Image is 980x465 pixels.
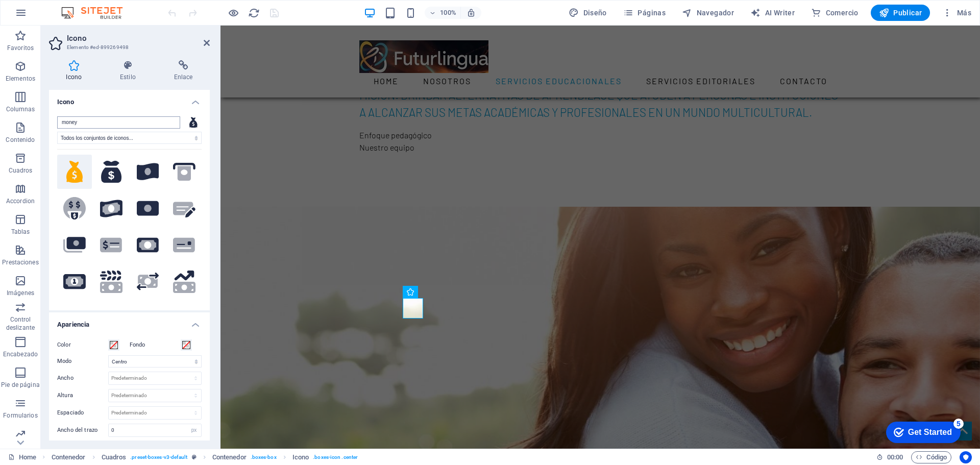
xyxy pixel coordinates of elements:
[57,355,108,368] label: Modo
[94,191,129,226] button: Money Bill Wave (FontAwesome Duotone)
[94,155,129,189] button: Money (IcoFont)
[67,43,189,52] h3: Elemento #ed-899269498
[157,60,210,82] h4: Enlace
[467,8,476,17] i: Al redimensionar, ajustar el nivel de zoom automáticamente para ajustarse al dispositivo elegido.
[6,75,35,83] p: Elementos
[871,5,930,21] button: Publicar
[565,5,611,21] button: Diseño
[185,116,202,129] div: Money Bag (IcoFont)
[6,105,35,113] p: Columnas
[212,451,247,463] span: Haz clic para seleccionar y doble clic para editar
[678,5,738,21] button: Navegador
[3,350,38,358] p: Encabezado
[3,411,37,420] p: Formularios
[938,5,975,21] button: Más
[49,312,210,331] h4: Apariencia
[52,451,358,463] nav: breadcrumb
[248,7,260,19] button: reload
[746,5,799,21] button: AI Writer
[130,339,181,351] label: Fondo
[911,451,951,463] button: Código
[248,7,260,19] i: Volver a cargar página
[131,264,165,299] button: Money Bill Transfer (FontAwesome Duotone)
[167,228,202,262] button: Money Check (FontAwesome Duotone)
[167,191,202,226] button: Money Check Pen (FontAwesome Duotone)
[7,289,34,297] p: Imágenes
[49,90,210,108] h4: Icono
[130,451,187,463] span: . preset-boxes-v3-default
[425,7,461,19] button: 100%
[9,166,33,175] p: Cuadros
[57,264,92,299] button: Money Bill-1 (FontAwesome Duotone)
[292,451,309,463] span: Haz clic para seleccionar y doble clic para editar
[94,264,129,299] button: Money Bill Wheat (FontAwesome Duotone)
[49,60,103,82] h4: Icono
[887,451,903,463] span: 00 00
[619,5,670,21] button: Páginas
[57,191,92,226] button: Face Tongue Money (FontAwesome Duotone)
[131,155,165,189] button: Money Bill Simple Wave (FontAwesome Duotone)
[131,228,165,262] button: Money Bill (FontAwesome Duotone)
[94,228,129,262] button: Money Check Dollar (FontAwesome Duotone)
[7,44,34,52] p: Favoritos
[623,8,666,18] span: Páginas
[569,8,607,18] span: Diseño
[2,258,38,266] p: Prestaciones
[916,451,947,463] span: Código
[6,197,35,205] p: Accordion
[750,8,795,18] span: AI Writer
[57,393,108,398] label: Altura
[960,451,972,463] button: Usercentrics
[192,454,197,460] i: Este elemento es un preajuste personalizable
[67,34,210,43] h2: Icono
[8,5,83,27] div: Get Started 5 items remaining, 0% complete
[1,381,39,389] p: Pie de página
[682,8,734,18] span: Navegador
[30,11,74,20] div: Get Started
[102,451,127,463] span: Haz clic para seleccionar y doble clic para editar
[57,339,108,351] label: Color
[879,8,922,18] span: Publicar
[57,410,108,415] label: Espaciado
[807,5,863,21] button: Comercio
[942,8,971,18] span: Más
[6,136,35,144] p: Contenido
[76,2,86,12] div: 5
[59,7,135,19] img: Editor Logo
[57,228,92,262] button: Money Bills Simple (FontAwesome Duotone)
[894,453,896,461] span: :
[251,451,277,463] span: . boxes-box
[565,5,611,21] div: Diseño (Ctrl+Alt+Y)
[57,375,108,381] label: Ancho
[103,60,157,82] h4: Estilo
[57,427,108,433] label: Ancho del trazo
[167,155,202,189] button: Money Simple From Bracket (FontAwesome Duotone)
[167,264,202,299] button: Money Bill Trend Up (FontAwesome Duotone)
[876,451,903,463] h6: Tiempo de la sesión
[811,8,859,18] span: Comercio
[52,451,86,463] span: Haz clic para seleccionar y doble clic para editar
[57,116,180,129] input: Iconos de búsqueda (square, star half, etc.)
[8,451,36,463] a: Haz clic para cancelar la selección y doble clic para abrir páginas
[57,155,92,189] button: Money Bag (IcoFont)
[227,7,239,19] button: Haz clic para salir del modo de previsualización y seguir editando
[11,228,30,236] p: Tablas
[313,451,358,463] span: . boxes-icon .center
[131,191,165,226] button: Money Bill Simple (FontAwesome Duotone)
[440,7,456,19] h6: 100%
